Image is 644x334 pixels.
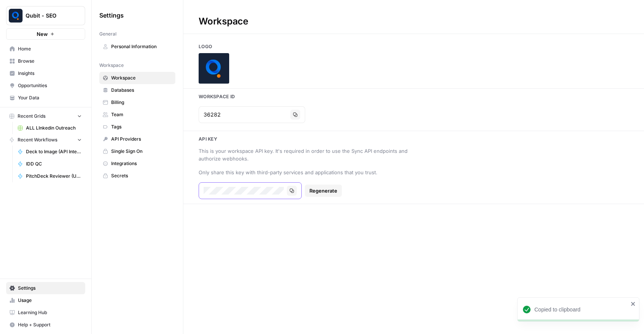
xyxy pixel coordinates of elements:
span: Tags [111,123,172,130]
span: ALL LInkedin Outreach [26,125,82,131]
a: Integrations [99,157,175,170]
a: IDD QC [14,158,85,170]
a: Learning Hub [6,306,85,319]
span: New [37,30,48,38]
a: Your Data [6,92,85,104]
span: Browse [18,58,82,65]
button: Recent Workflows [6,134,85,146]
span: API Providers [111,136,172,143]
a: PitchDeck Reviewer (Updated) new [14,170,85,182]
span: Single Sign On [111,148,172,155]
a: Home [6,43,85,55]
div: Only share this key with third-party services and applications that you trust. [199,169,414,176]
a: Billing [99,96,175,109]
div: Copied to clipboard [534,306,628,313]
button: close [631,301,636,307]
h3: Logo [183,43,644,50]
button: Recent Grids [6,110,85,122]
button: Workspace: Qubit - SEO [6,6,85,25]
span: Billing [111,99,172,106]
a: Opportunities [6,79,85,92]
button: Help + Support [6,319,85,331]
a: Settings [6,282,85,294]
span: Regenerate [309,187,337,195]
h3: Api key [183,136,644,143]
a: ALL LInkedin Outreach [14,122,85,134]
span: PitchDeck Reviewer (Updated) new [26,173,82,180]
a: Tags [99,121,175,133]
div: Workspace [183,15,264,28]
span: Usage [18,297,82,304]
a: API Providers [99,133,175,145]
span: Secrets [111,172,172,179]
span: Recent Workflows [18,136,57,143]
span: Deck to Image (API Integration) [26,148,82,155]
span: Settings [99,11,124,20]
button: Regenerate [305,185,342,197]
a: Secrets [99,170,175,182]
span: IDD QC [26,161,82,167]
span: Team [111,111,172,118]
img: Qubit - SEO Logo [9,9,23,23]
img: Company Logo [199,53,229,84]
a: Single Sign On [99,145,175,157]
div: This is your workspace API key. It's required in order to use the Sync API endpoints and authoriz... [199,147,414,162]
a: Insights [6,67,85,79]
span: Qubit - SEO [26,12,72,19]
span: Help + Support [18,321,82,328]
span: Integrations [111,160,172,167]
a: Team [99,109,175,121]
span: Databases [111,87,172,94]
span: Workspace [111,75,172,81]
h3: Workspace Id [183,93,644,100]
span: Settings [18,285,82,292]
span: Opportunities [18,82,82,89]
button: New [6,28,85,40]
span: Your Data [18,94,82,101]
span: Home [18,45,82,52]
span: Recent Grids [18,113,45,120]
a: Browse [6,55,85,67]
span: Personal Information [111,43,172,50]
a: Usage [6,294,85,306]
a: Workspace [99,72,175,84]
a: Personal Information [99,41,175,53]
span: Learning Hub [18,309,82,316]
a: Deck to Image (API Integration) [14,146,85,158]
span: Workspace [99,62,124,69]
span: General [99,31,117,37]
a: Databases [99,84,175,96]
span: Insights [18,70,82,77]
